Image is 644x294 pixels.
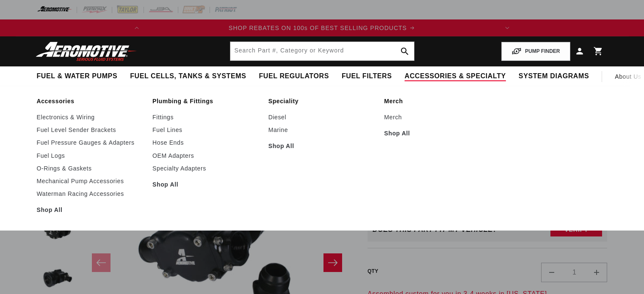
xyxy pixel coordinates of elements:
a: O-Rings & Gaskets [37,165,144,172]
summary: Accessories & Specialty [398,66,512,86]
a: Hose Ends [152,139,260,146]
span: Fuel Cells, Tanks & Systems [130,72,246,81]
a: Plumbing & Fittings [152,97,260,105]
a: Fittings [152,113,260,121]
a: Mechanical Pump Accessories [37,177,144,185]
a: Fuel Logs [37,152,144,159]
button: Translation missing: en.sections.announcements.previous_announcement [128,19,145,36]
button: search button [395,42,414,60]
span: System Diagrams [519,72,589,81]
a: Electronics & Wiring [37,113,144,121]
a: Merch [384,97,492,105]
a: Fuel Pressure Gauges & Adapters [37,139,144,146]
a: Waterman Racing Accessories [37,190,144,198]
a: Merch [384,113,492,121]
summary: Fuel & Water Pumps [30,66,124,86]
a: Fuel Level Sender Brackets [37,126,144,134]
button: Slide left [92,253,111,272]
a: Fuel Lines [152,126,260,134]
a: Accessories [37,97,144,105]
a: Specialty Adapters [152,165,260,172]
span: SHOP REBATES ON 100s OF BEST SELLING PRODUCTS [229,25,407,31]
a: Shop All [384,129,492,137]
span: Accessories & Specialty [405,72,506,81]
input: Search by Part Number, Category or Keyword [230,42,414,60]
a: Shop All [37,206,144,214]
summary: Fuel Filters [335,66,398,86]
summary: Fuel Cells, Tanks & Systems [124,66,252,86]
summary: System Diagrams [512,66,595,86]
a: SHOP REBATES ON 100s OF BEST SELLING PRODUCTS [145,23,498,33]
span: Fuel & Water Pumps [37,72,118,81]
a: Marine [268,126,376,134]
a: OEM Adapters [152,152,260,159]
a: Speciality [268,97,376,105]
button: Translation missing: en.sections.announcements.next_announcement [499,19,516,36]
a: Shop All [152,181,260,188]
summary: Fuel Regulators [252,66,335,86]
slideshow-component: Translation missing: en.sections.announcements.announcement_bar [16,19,629,36]
a: Diesel [268,113,376,121]
button: Load image 3 in gallery view [37,211,79,253]
span: Fuel Regulators [259,72,329,81]
span: Fuel Filters [342,72,392,81]
label: QTY [368,268,379,275]
button: PUMP FINDER [501,42,570,61]
div: Announcement [145,23,498,33]
img: Aeromotive [33,41,139,61]
button: Slide right [323,253,342,272]
a: Shop All [268,142,376,150]
div: 1 of 2 [145,23,498,33]
span: About Us [615,73,641,80]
